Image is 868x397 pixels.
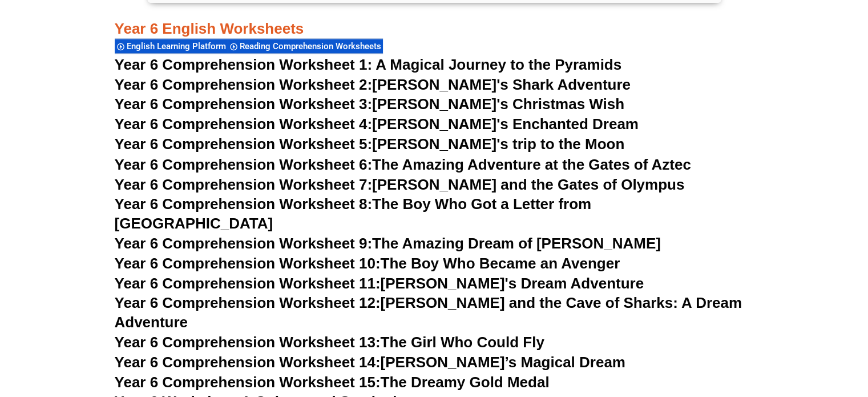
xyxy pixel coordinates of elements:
span: Year 6 Comprehension Worksheet 14: [115,353,381,370]
a: Year 6 Comprehension Worksheet 11:[PERSON_NAME]'s Dream Adventure [115,274,644,291]
a: Year 6 Comprehension Worksheet 8:The Boy Who Got a Letter from [GEOGRAPHIC_DATA] [115,195,592,231]
span: Year 6 Comprehension Worksheet 5: [115,135,373,153]
div: Reading Comprehension Worksheets [228,38,383,54]
span: English Learning Platform [127,41,229,51]
a: Year 6 Comprehension Worksheet 6:The Amazing Adventure at the Gates of Aztec [115,155,691,173]
span: Year 6 Comprehension Worksheet 13: [115,333,381,350]
a: Year 6 Comprehension Worksheet 3:[PERSON_NAME]'s Christmas Wish [115,95,625,113]
a: Year 6 Comprehension Worksheet 2:[PERSON_NAME]'s Shark Adventure [115,76,631,93]
iframe: Chat Widget [678,268,868,397]
a: Year 6 Comprehension Worksheet 10:The Boy Who Became an Avenger [115,254,620,271]
span: Year 6 Comprehension Worksheet 4: [115,115,373,133]
span: Year 6 Comprehension Worksheet 12: [115,294,381,311]
a: Year 6 Comprehension Worksheet 4:[PERSON_NAME]'s Enchanted Dream [115,115,639,133]
span: Reading Comprehension Worksheets [240,41,385,51]
a: Year 6 Comprehension Worksheet 7:[PERSON_NAME] and the Gates of Olympus [115,175,685,193]
span: Year 6 Comprehension Worksheet 10: [115,254,381,271]
span: Year 6 Comprehension Worksheet 7: [115,175,373,193]
span: Year 6 Comprehension Worksheet 3: [115,95,373,113]
span: Year 6 Comprehension Worksheet 2: [115,76,373,93]
a: Year 6 Comprehension Worksheet 14:[PERSON_NAME]’s Magical Dream [115,353,625,370]
span: Year 6 Comprehension Worksheet 9: [115,234,373,251]
a: Year 6 Comprehension Worksheet 13:The Girl Who Could Fly [115,333,544,350]
span: Year 6 Comprehension Worksheet 6: [115,155,373,173]
span: Year 6 Comprehension Worksheet 8: [115,195,373,212]
span: Year 6 Comprehension Worksheet 15: [115,373,381,390]
a: Year 6 Comprehension Worksheet 1: A Magical Journey to the Pyramids [115,56,622,73]
a: Year 6 Comprehension Worksheet 12:[PERSON_NAME] and the Cave of Sharks: A Dream Adventure [115,294,742,330]
div: English Learning Platform [115,38,228,54]
a: Year 6 Comprehension Worksheet 9:The Amazing Dream of [PERSON_NAME] [115,234,661,251]
a: Year 6 Comprehension Worksheet 15:The Dreamy Gold Medal [115,373,550,390]
a: Year 6 Comprehension Worksheet 5:[PERSON_NAME]'s trip to the Moon [115,135,625,153]
span: Year 6 Comprehension Worksheet 11: [115,274,381,291]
